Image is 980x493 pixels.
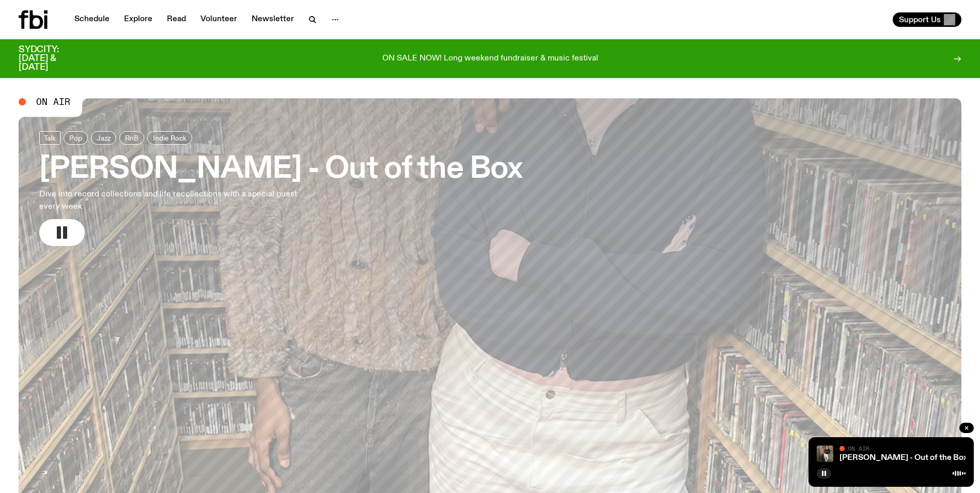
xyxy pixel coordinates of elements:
a: Read [161,12,192,27]
span: Talk [44,134,56,142]
a: [PERSON_NAME] - Out of the BoxDive into record collections and life recollections with a special ... [39,131,522,246]
span: Support Us [899,15,941,24]
a: Pop [64,131,88,145]
span: On Air [36,97,70,106]
p: ON SALE NOW! Long weekend fundraiser & music festival [382,54,598,64]
p: Dive into record collections and life recollections with a special guest every week [39,188,304,213]
span: Indie Rock [153,134,186,142]
h3: SYDCITY: [DATE] & [DATE] [19,45,85,72]
a: Jazz [91,131,116,145]
a: Schedule [68,12,116,27]
button: Support Us [893,12,961,27]
a: Newsletter [245,12,300,27]
a: Explore [118,12,159,27]
span: Pop [69,134,82,142]
a: RnB [119,131,144,145]
a: Talk [39,131,60,145]
h3: [PERSON_NAME] - Out of the Box [39,155,522,184]
span: RnB [125,134,138,142]
span: On Air [848,445,869,452]
a: Indie Rock [147,131,192,145]
a: Volunteer [194,12,243,27]
img: Kate Saap & Lynn Harries [817,445,833,462]
span: Jazz [97,134,111,142]
a: [PERSON_NAME] - Out of the Box [839,454,968,462]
